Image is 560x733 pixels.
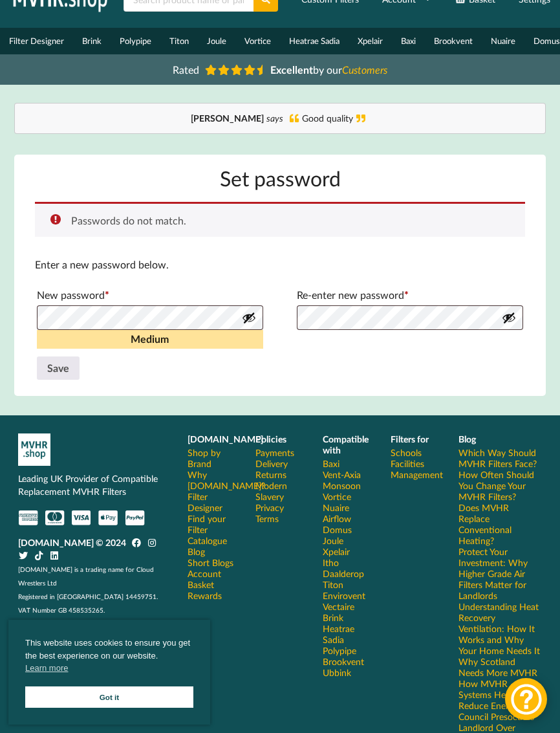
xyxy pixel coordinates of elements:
[458,502,542,546] a: Does MVHR Replace Conventional Heating?
[188,433,263,444] b: [DOMAIN_NAME]
[160,28,198,54] a: Titon
[323,623,372,645] a: Heatrae Sadia
[173,63,199,76] span: Rated
[188,579,214,590] a: Basket
[73,28,111,54] a: Brink
[458,447,542,469] a: Which Way Should MVHR Filters Face?
[392,28,425,54] a: Baxi
[35,257,526,272] p: Enter a new password below.
[391,447,422,458] a: Schools
[37,285,264,305] label: New password
[323,590,365,601] a: Envirovent
[255,480,305,502] a: Modern Slavery
[270,63,313,76] b: Excellent
[191,113,264,124] b: [PERSON_NAME]
[18,472,169,498] p: Leading UK Provider of Compatible Replacement MVHR Filters
[458,546,542,601] a: Protect Your Investment: Why Higher Grade Air Filters Matter for Landlords
[458,656,542,678] a: Why Scotland Needs More MVHR
[502,311,516,325] button: Show password
[255,458,288,469] a: Delivery
[323,433,369,455] b: Compatible with
[323,458,339,469] a: Baxi
[323,601,354,612] a: Vectaire
[482,28,524,54] a: Nuaire
[188,590,222,601] a: Rewards
[18,433,50,466] img: mvhr-inverted.png
[323,469,361,480] a: Vent-Axia
[188,469,265,491] a: Why [DOMAIN_NAME]?
[25,637,193,678] span: This website uses cookies to ensure you get the best experience on our website.
[255,502,284,513] a: Privacy
[188,568,221,579] a: Account
[280,28,349,54] a: Heatrae Sadia
[188,557,233,568] a: Short Blogs
[25,686,193,708] a: Got it cookie
[111,28,160,54] a: Polypipe
[164,59,396,80] a: Rated Excellentby ourCustomers
[255,447,294,458] a: Payments
[323,524,352,535] a: Domus
[255,433,286,444] b: Policies
[458,678,542,711] a: How MVHR Systems Help Reduce Energy Bills
[297,285,524,305] label: Re-enter new password
[198,28,235,54] a: Joule
[188,491,237,513] a: Filter Designer
[458,433,476,444] b: Blog
[188,513,237,535] a: Find your Filter
[270,63,387,76] span: by our
[458,469,542,502] a: How Often Should You Change Your MVHR Filters?
[349,28,392,54] a: Xpelair
[18,537,126,548] b: [DOMAIN_NAME] © 2024
[8,620,210,725] div: cookieconsent
[391,433,429,444] b: Filters for
[188,546,205,557] a: Blog
[323,579,343,590] a: Titon
[242,311,256,325] button: Show password
[255,513,279,524] a: Terms
[25,662,68,675] a: cookies - Learn more
[35,165,526,191] h1: Set password
[37,330,264,349] div: Medium
[323,513,351,524] a: Airflow
[323,502,349,513] a: Nuaire
[323,645,356,656] a: Polypipe
[391,458,443,480] a: Facilities Management
[323,612,343,623] a: Brink
[28,112,533,125] div: Good quality
[323,667,351,678] a: Ubbink
[425,28,482,54] a: Brookvent
[323,656,364,667] a: Brookvent
[71,214,505,226] li: Passwords do not match.
[342,63,387,76] i: Customers
[323,546,350,557] a: Xpelair
[235,28,280,54] a: Vortice
[323,557,372,579] a: Itho Daalderop
[255,469,286,480] a: Returns
[266,113,283,124] i: says
[37,356,80,380] button: Save
[323,535,343,546] a: Joule
[18,593,158,614] span: Registered in [GEOGRAPHIC_DATA] 14459751. VAT Number GB 458535265.
[188,535,227,546] a: Catalogue
[188,447,237,469] a: Shop by Brand
[18,565,154,587] span: [DOMAIN_NAME] is a trading name for Cloud Wrestlers Ltd
[323,491,351,502] a: Vortice
[323,480,361,491] a: Monsoon
[458,601,542,656] a: Understanding Heat Recovery Ventilation: How It Works and Why Your Home Needs It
